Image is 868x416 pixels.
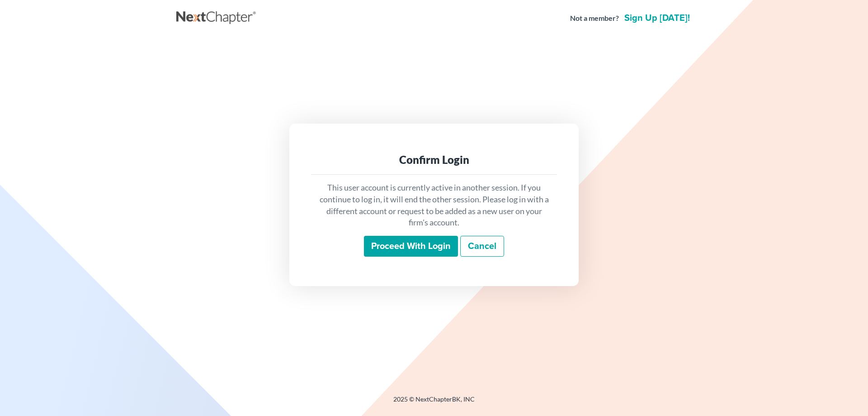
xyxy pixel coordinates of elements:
[318,182,550,229] p: This user account is currently active in another session. If you continue to log in, it will end ...
[364,236,458,257] input: Proceed with login
[318,153,550,167] div: Confirm Login
[570,13,619,24] strong: Not a member?
[623,14,692,23] a: Sign up [DATE]!
[176,395,692,411] div: 2025 © NextChapterBK, INC
[460,236,504,257] a: Cancel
